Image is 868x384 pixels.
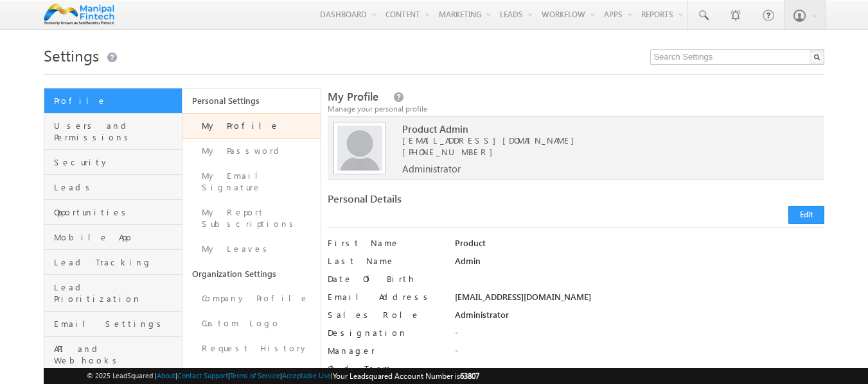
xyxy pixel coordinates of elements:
[44,200,182,225] a: Opportunities
[182,336,321,361] a: Request History
[460,371,479,381] span: 63807
[455,345,824,363] div: -
[54,256,179,268] span: Lead Tracking
[54,206,179,218] span: Opportunities
[44,337,182,373] a: API and Webhooks
[44,175,182,200] a: Leads
[44,45,99,65] span: Settings
[44,225,182,250] a: Mobile App
[182,200,321,237] a: My Report Subscriptions
[328,291,443,303] label: Email Address
[54,181,179,193] span: Leads
[182,88,321,113] a: Personal Settings
[182,286,321,311] a: Company Profile
[182,113,321,138] a: My Profile
[44,88,182,113] a: Profile
[455,291,824,309] div: [EMAIL_ADDRESS][DOMAIN_NAME]
[54,318,179,330] span: Email Settings
[87,370,479,382] span: © 2025 LeadSquared | | | | |
[282,371,331,380] a: Acceptable Use
[455,309,824,327] div: Administrator
[402,163,461,174] span: Administrator
[54,343,179,366] span: API and Webhooks
[182,163,321,200] a: My Email Signature
[650,49,824,65] input: Search Settings
[455,237,824,255] div: Product
[328,103,825,115] div: Manage your personal profile
[44,312,182,337] a: Email Settings
[230,371,280,380] a: Terms of Service
[328,327,443,338] label: Designation
[402,135,800,146] span: [EMAIL_ADDRESS][DOMAIN_NAME]
[44,113,182,150] a: Users and Permissions
[333,371,479,381] span: Your Leadsquared Account Number is
[328,345,443,356] label: Manager
[54,95,179,106] span: Profile
[54,281,179,305] span: Lead Prioritization
[182,237,321,262] a: My Leaves
[54,231,179,243] span: Mobile App
[54,120,179,143] span: Users and Permissions
[455,327,824,345] div: -
[182,262,321,286] a: Organization Settings
[177,371,228,380] a: Contact Support
[54,156,179,168] span: Security
[402,123,800,135] span: Product Admin
[44,150,182,175] a: Security
[44,250,182,275] a: Lead Tracking
[44,3,115,26] img: Custom Logo
[328,193,570,211] div: Personal Details
[402,146,499,157] span: [PHONE_NUMBER]
[328,255,443,267] label: Last Name
[157,371,175,380] a: About
[328,309,443,321] label: Sales Role
[455,363,824,381] div: -
[328,273,443,285] label: Date Of Birth
[328,89,378,104] span: My Profile
[455,255,824,273] div: Admin
[328,237,443,249] label: First Name
[182,138,321,163] a: My Password
[44,275,182,312] a: Lead Prioritization
[788,206,824,224] button: Edit
[182,311,321,336] a: Custom Logo
[328,363,443,374] label: Old Team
